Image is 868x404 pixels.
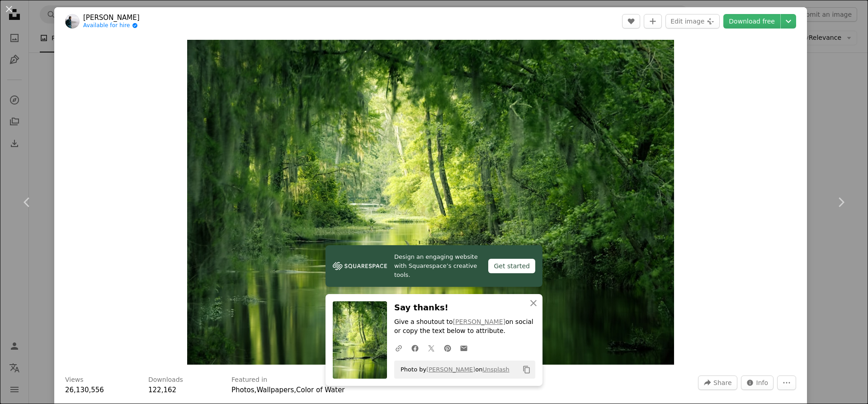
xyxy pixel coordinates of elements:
[256,386,294,394] a: Wallpapers
[482,366,509,373] a: Unsplash
[187,40,674,365] img: green trees beside river during daytime
[423,339,439,357] a: Share on Twitter
[394,318,535,336] p: Give a shoutout to on social or copy the text below to attribute.
[777,375,796,390] button: More Actions
[519,362,534,377] button: Copy to clipboard
[396,362,509,377] span: Photo by on
[394,252,481,280] span: Design an engaging website with Squarespace’s creative tools.
[83,22,140,29] a: Available for hire
[65,14,80,29] img: Go to Nils Leonhardt's profile
[407,339,423,357] a: Share on Facebook
[296,386,345,394] a: Color of Water
[665,14,720,29] button: Edit image
[622,14,640,29] button: Like
[756,376,769,390] span: Info
[713,376,731,390] span: Share
[65,375,84,385] h3: Views
[333,259,387,273] img: file-1606177908946-d1eed1cbe4f5image
[148,375,183,385] h3: Downloads
[698,375,737,390] button: Share this image
[325,245,542,287] a: Design an engaging website with Squarespace’s creative tools.Get started
[426,366,475,373] a: [PERSON_NAME]
[439,339,456,357] a: Share on Pinterest
[65,386,104,394] span: 26,130,556
[814,159,868,246] a: Next
[231,386,255,394] a: Photos
[394,301,535,314] h3: Say thanks!
[83,13,140,22] a: [PERSON_NAME]
[781,14,796,29] button: Choose download size
[231,375,267,385] h3: Featured in
[723,14,780,29] a: Download free
[255,386,257,394] span: ,
[644,14,662,29] button: Add to Collection
[148,386,176,394] span: 122,162
[741,375,774,390] button: Stats about this image
[488,259,535,273] div: Get started
[294,386,296,394] span: ,
[187,40,674,365] button: Zoom in on this image
[456,339,472,357] a: Share over email
[453,318,505,326] a: [PERSON_NAME]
